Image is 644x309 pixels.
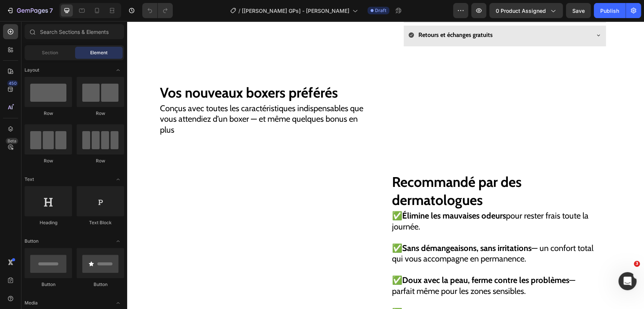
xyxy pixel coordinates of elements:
[112,173,124,185] span: Toggle open
[49,6,53,15] p: 7
[594,3,626,18] button: Publish
[375,7,386,14] span: Draft
[634,261,640,267] span: 3
[265,254,442,264] strong: ✅Doux avec la peau, ferme contre les problèmes
[572,8,585,14] span: Save
[112,235,124,247] span: Toggle open
[112,64,124,76] span: Toggle open
[25,281,72,288] div: Button
[265,222,472,243] p: — un confort total qui vous accompagne en permanence.
[265,254,472,275] p: — parfait même pour les zones sensibles.
[496,7,546,15] span: 0 product assigned
[25,300,38,306] span: Media
[25,158,72,164] div: Row
[25,238,38,245] span: Button
[112,297,124,309] span: Toggle open
[618,272,636,290] iframe: Intercom live chat
[142,3,173,18] div: Undo/Redo
[489,3,563,18] button: 0 product assigned
[265,222,404,232] strong: ✅Sans démangeaisons, sans irritations
[77,219,124,226] div: Text Block
[25,24,124,39] input: Search Sections & Elements
[25,110,72,117] div: Row
[77,158,124,164] div: Row
[25,219,72,226] div: Heading
[90,49,108,56] span: Element
[600,7,619,15] div: Publish
[242,7,349,15] span: [[PERSON_NAME] GPs] - [PERSON_NAME]
[127,21,644,309] iframe: Design area
[238,7,240,15] span: /
[42,49,58,56] span: Section
[25,67,39,73] span: Layout
[3,3,56,18] button: 7
[77,110,124,117] div: Row
[6,138,18,144] div: Beta
[566,3,591,18] button: Save
[275,190,379,200] strong: Élimine les mauvaises odeurs
[265,190,472,211] p: ✅ pour rester frais toute la journée.
[265,286,472,307] strong: ✅ Affichez une assurance qui attire l’attention… surtout la sienne.
[25,176,34,183] span: Text
[7,80,18,86] div: 450
[77,281,124,288] div: Button
[265,152,395,187] strong: Recommandé par des dermatologues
